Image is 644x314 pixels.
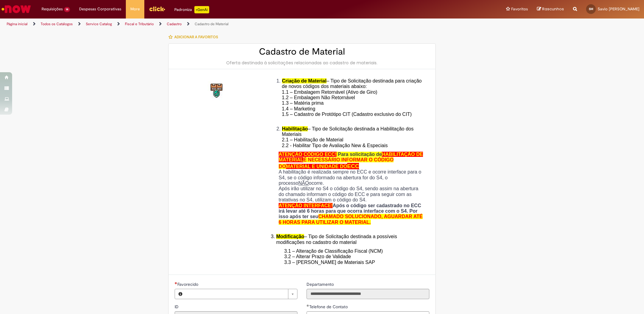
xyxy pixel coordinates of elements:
span: Somente leitura - ID [175,304,180,309]
span: HABILITAÇÃO DE MATERIAL [279,152,423,162]
span: Adicionar a Favoritos [174,35,218,39]
span: MATERIAL E UNIDADE DO [286,164,347,169]
p: +GenAi [194,6,209,13]
li: – Tipo de Solicitação destinada a possíveis modificações no cadastro do material [276,234,425,245]
span: Modificação [276,234,304,239]
ul: Trilhas de página [5,19,425,30]
img: ServiceNow [1,3,32,15]
p: A habilitação é realizada sempre no ECC e ocorre interface para o S4, se o código informado na ab... [279,169,425,186]
span: ATENÇÃO CÓDIGO ECC! [279,152,337,157]
label: Somente leitura - ID [175,304,180,310]
span: Necessários - Favorecido [177,282,200,287]
span: Despesas Corporativas [79,6,121,12]
span: Necessários [175,282,177,284]
a: Cadastro de Material [195,22,229,26]
span: SM [589,7,593,11]
span: Telefone de Contato [309,304,349,309]
span: ATENÇÃO INTERFACE! [279,203,333,208]
span: – Tipo de Solicitação destinada para criação de novos códigos dos materiais abaixo: 1.1 – Embalag... [282,78,422,123]
span: Obrigatório Preenchido [307,304,309,307]
span: – Tipo de Solicitação destinada a Habilitação dos Materiais 2.1 – Habilitação de Material 2.2 - H... [282,126,414,148]
span: Criação de Material [282,78,327,83]
strong: Após o código ser cadastrado no ECC irá levar até 6 horas para que ocorra interface com o S4. Por... [279,203,423,225]
label: Somente leitura - Departamento [307,281,335,287]
a: Todos os Catálogos [41,22,73,26]
a: Página inicial [7,22,28,26]
img: Cadastro de Material [207,81,227,101]
span: 3.1 – Alteração de Classificação Fiscal (NCM) 3.2 – Alterar Prazo de Validade 3.3 – [PERSON_NAME]... [284,248,383,265]
span: More [130,6,140,12]
a: Rascunhos [537,6,564,12]
span: Savio [PERSON_NAME] [598,6,639,12]
span: Para solicitação de [338,152,382,157]
span: CHAMADO SOLUCIONADO, AGUARDAR ATÉ 6 HORAS PARA UTILIZAR O MATERIAL. [279,214,423,225]
div: Padroniza [174,6,209,13]
h2: Cadastro de Material [175,47,429,57]
span: 14 [64,7,70,12]
input: Departamento [307,289,429,299]
button: Favorecido, Visualizar este registro [175,289,186,299]
span: Favoritos [511,6,528,12]
div: Oferta destinada à solicitações relacionadas ao cadastro de materiais. [175,60,429,66]
span: ECC [347,163,359,169]
span: Rascunhos [542,6,564,12]
button: Adicionar a Favoritos [168,31,221,43]
a: Cadastro [167,22,182,26]
u: NÃO [298,181,309,186]
p: Após irão utilizar no S4 o código do S4, sendo assim na abertura do chamado informam o código do ... [279,186,425,203]
a: Service Catalog [86,22,112,26]
a: Fiscal e Tributário [125,22,154,26]
span: Requisições [42,6,63,12]
span: Habilitação [282,126,308,131]
span: Somente leitura - Departamento [307,282,335,287]
a: Limpar campo Favorecido [186,289,297,299]
img: click_logo_yellow_360x200.png [149,4,165,13]
span: É NECESSÁRIO INFORMAR O CÓDIGO DO [279,157,394,169]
